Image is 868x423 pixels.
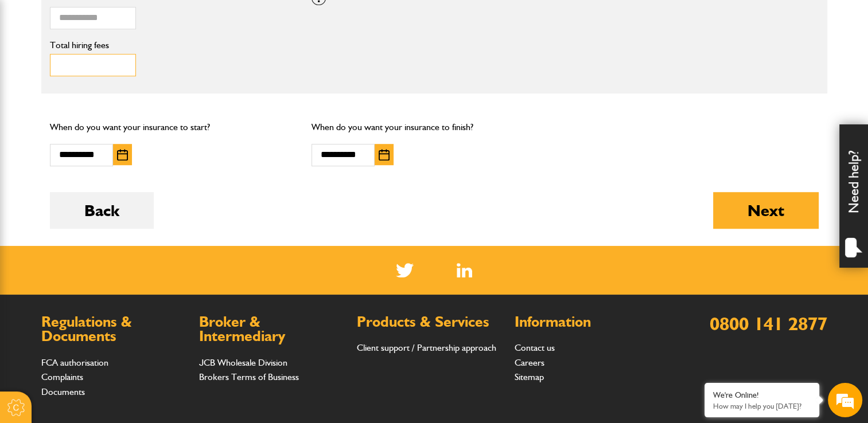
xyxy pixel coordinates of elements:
p: How may I help you today? [713,402,811,410]
button: Next [713,192,819,229]
h2: Regulations & Documents [41,315,188,344]
input: Enter your email address [15,140,209,165]
button: Back [50,192,154,229]
div: Chat with us now [60,64,193,79]
a: JCB Wholesale Division [199,357,287,368]
h2: Information [515,315,661,330]
a: Careers [515,357,544,368]
img: Twitter [396,263,414,277]
a: Brokers Terms of Business [199,371,299,382]
a: FCA authorisation [41,357,108,368]
div: Minimize live chat window [188,6,216,33]
a: Documents [41,386,85,397]
input: Enter your phone number [15,174,209,199]
label: Total hiring fees [50,41,295,50]
a: Complaints [41,371,83,382]
a: LinkedIn [457,263,472,277]
textarea: Type your message and hit 'Enter' [15,207,209,323]
p: When do you want your insurance to start? [50,120,295,135]
a: 0800 141 2877 [710,312,827,335]
div: We're Online! [713,390,811,400]
h2: Products & Services [357,315,503,330]
div: Need help? [839,124,868,268]
p: When do you want your insurance to finish? [312,120,556,135]
input: Enter your last name [15,106,209,131]
a: Client support / Partnership approach [357,342,496,353]
img: d_20077148190_company_1631870298795_20077148190 [20,64,48,80]
h2: Broker & Intermediary [199,315,345,344]
img: Choose date [379,149,390,160]
img: Choose date [117,149,128,160]
a: Sitemap [515,371,544,382]
a: Contact us [515,342,555,353]
em: Start Chat [156,332,208,348]
img: Linked In [457,263,472,277]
